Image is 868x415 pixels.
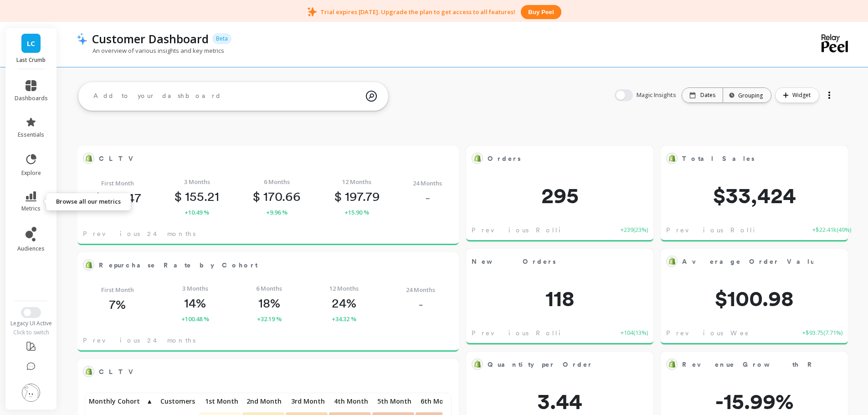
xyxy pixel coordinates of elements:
span: 6th Month [417,398,455,405]
span: $ [175,189,182,204]
span: Quantity per Order [488,360,593,369]
div: Click to switch [5,329,57,336]
span: Total Sales [682,154,755,164]
div: Toggle SortBy [155,395,199,410]
span: Widget [792,91,813,100]
p: 5th Month [372,395,414,408]
span: Magic Insights [637,91,678,100]
span: 24 Months [406,285,435,294]
p: Customer Dashboard [92,31,209,46]
div: Toggle SortBy [415,395,458,410]
div: Toggle SortBy [285,395,329,410]
span: 1st Month [201,398,238,405]
div: Toggle SortBy [87,395,130,410]
span: 3 Months [182,284,208,293]
span: Average Order Value* [682,255,813,268]
span: 2nd Month [244,398,282,405]
span: essentials [18,131,44,138]
span: dashboards [15,95,48,102]
div: Legacy UI Active [5,320,57,327]
button: Buy peel [521,5,561,19]
span: -15.99% [661,390,848,412]
span: 6 Months [264,177,290,186]
span: +34.32 % [332,314,356,323]
span: Repurchase Rate by Cohort [99,261,257,270]
div: Toggle SortBy [372,395,415,410]
span: +104 ( 13% ) [621,328,648,338]
div: Toggle SortBy [199,395,242,410]
span: CLTV [99,154,139,164]
span: ▲ [145,398,153,405]
p: 3rd Month [286,395,328,408]
p: Beta [212,33,231,44]
span: First Month [101,285,134,294]
span: CLTV [99,365,424,378]
img: profile picture [22,384,40,402]
span: +10.49 % [185,208,209,217]
span: 4th Month [331,398,368,405]
p: 1st Month [199,395,241,408]
span: Repurchase Rate by Cohort [99,259,424,272]
span: Monthly Cohort [89,398,145,405]
p: - [418,297,423,312]
button: Switch to New UI [21,307,41,318]
p: 2nd Month [242,395,284,408]
p: 155.21 [175,189,219,204]
span: 3 Months [184,177,210,186]
p: - [425,190,430,205]
p: Dates [700,92,715,99]
span: +9.96 % [266,208,288,217]
span: New Orders [472,255,619,268]
span: Previous Rolling 7-day [666,225,812,235]
span: 118 [466,287,653,309]
img: magic search icon [366,84,377,108]
span: +$93.75 ( 7.71% ) [802,328,842,338]
div: Toggle SortBy [329,395,372,410]
span: Previous 24 months [83,336,195,345]
span: $ [253,189,260,204]
span: 3rd Month [288,398,325,405]
span: Previous 24 months [83,229,195,238]
p: Monthly Cohort [87,395,155,408]
p: 14% [184,295,206,311]
span: Average Order Value* [682,257,826,266]
span: LC [27,38,35,49]
p: Customers [156,395,198,408]
span: 12 Months [342,177,371,186]
span: $ [334,189,342,204]
span: CLTV [99,152,424,165]
span: $33,424 [661,184,848,206]
div: Toggle SortBy [242,395,285,410]
span: Revenue Growth Rate [682,360,836,369]
span: Quantity per Order [488,358,619,371]
span: Orders [488,154,521,164]
button: Widget [775,87,819,103]
p: 24% [332,295,356,311]
p: 197.79 [334,189,380,204]
span: $ [94,190,102,205]
span: explore [21,169,41,177]
span: +$22.41k ( 49% ) [812,225,851,235]
p: An overview of various insights and key metrics [77,46,224,55]
img: header icon [77,32,87,45]
span: New Orders [472,257,556,266]
span: Revenue Growth Rate [682,358,813,371]
p: 7% [109,297,126,312]
p: Trial expires [DATE]. Upgrade the plan to get access to all features! [320,8,515,16]
span: First Month [101,179,134,188]
span: Previous Rolling 7-day [472,328,618,338]
span: 3.44 [466,390,653,412]
span: 5th Month [374,398,411,405]
span: 6 Months [256,284,282,293]
p: Last Crumb [15,56,48,64]
span: Previous Week [666,328,757,338]
span: audiences [17,245,45,252]
span: +239 ( 23% ) [621,225,648,235]
span: Customers [158,398,195,405]
span: +32.19 % [257,314,282,323]
span: Total Sales [682,152,813,165]
p: 170.66 [253,189,301,204]
p: 18% [258,295,280,311]
span: 295 [466,184,653,206]
span: $100.98 [661,287,848,309]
